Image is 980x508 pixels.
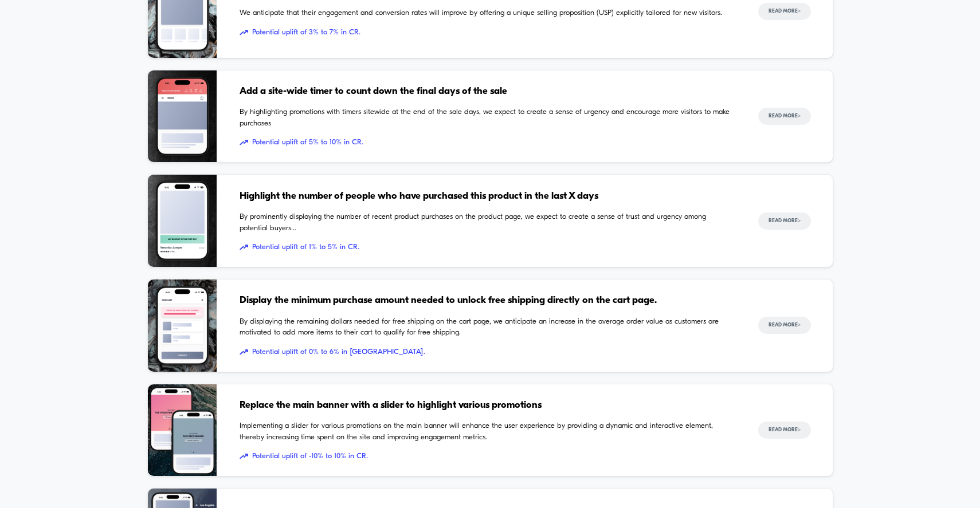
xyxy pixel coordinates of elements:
[240,137,735,148] span: Potential uplift of 5% to 10% in CR.
[148,175,217,267] img: By prominently displaying the number of recent product purchases on the product page, we expect t...
[240,451,735,462] span: Potential uplift of -10% to 10% in CR.
[240,242,735,253] span: Potential uplift of 1% to 5% in CR.
[240,293,735,308] span: Display the minimum purchase amount needed to unlock free shipping directly on the cart page.
[240,107,735,129] span: By highlighting promotions with timers sitewide at the end of the sale days, we expect to create ...
[758,317,811,334] button: Read More>
[758,3,811,20] button: Read More>
[758,108,811,125] button: Read More>
[148,279,217,372] img: By displaying the remaining dollars needed for free shipping on the cart page, we anticipate an i...
[240,189,735,204] span: Highlight the number of people who have purchased this product in the last X days
[758,422,811,439] button: Read More>
[148,384,217,477] img: Implementing a slider for various promotions on the main banner will enhance the user experience ...
[758,212,811,230] button: Read More>
[240,420,735,443] span: Implementing a slider for various promotions on the main banner will enhance the user experience ...
[240,398,735,413] span: Replace the main banner with a slider to highlight various promotions
[240,7,735,19] span: We anticipate that their engagement and conversion rates will improve by offering a unique sellin...
[240,27,735,38] span: Potential uplift of 3% to 7% in CR.
[240,316,735,338] span: By displaying the remaining dollars needed for free shipping on the cart page, we anticipate an i...
[240,346,735,358] span: Potential uplift of 0% to 6% in [GEOGRAPHIC_DATA].
[148,70,217,163] img: By highlighting promotions with timers sitewide at the end of the sale days, we expect to create ...
[240,84,735,99] span: Add a site-wide timer to count down the final days of the sale
[240,211,735,234] span: By prominently displaying the number of recent product purchases on the product page, we expect t...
